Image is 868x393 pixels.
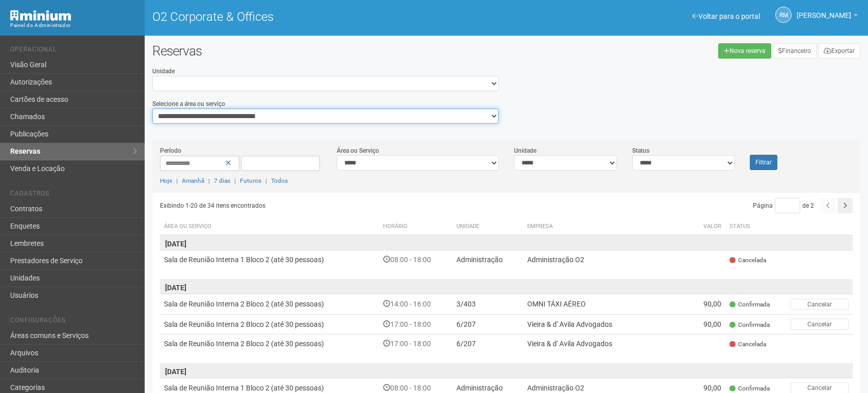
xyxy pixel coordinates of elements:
[753,202,814,209] span: Página de 2
[214,177,230,184] a: 7 dias
[452,294,524,314] td: 3/403
[750,155,777,170] button: Filtrar
[718,43,771,59] a: Nova reserva
[452,314,524,334] td: 6/207
[10,21,137,30] div: Painel do Administrador
[265,177,267,184] span: |
[452,250,524,269] td: Administração
[791,299,849,310] button: Cancelar
[165,240,186,248] strong: [DATE]
[240,177,261,184] a: Futuros
[797,13,858,21] a: [PERSON_NAME]
[160,198,507,213] div: Exibindo 1-20 de 34 itens encontrados
[632,146,649,155] label: Status
[160,146,181,155] label: Período
[10,10,71,21] img: Minium
[452,334,524,353] td: 6/207
[160,250,379,269] td: Sala de Reunião Interna 1 Bloco 2 (até 30 pessoas)
[10,317,137,327] li: Configurações
[523,250,691,269] td: Administração O2
[725,218,786,235] th: Status
[729,321,770,329] span: Confirmada
[152,43,499,59] h2: Reservas
[729,300,770,309] span: Confirmada
[10,190,137,201] li: Cadastros
[379,218,452,235] th: Horário
[514,146,536,155] label: Unidade
[691,314,725,334] td: 90,00
[523,294,691,314] td: OMNI TÁXI AÉREO
[729,340,766,349] span: Cancelada
[165,284,186,292] strong: [DATE]
[729,256,766,265] span: Cancelada
[337,146,379,155] label: Área ou Serviço
[208,177,210,184] span: |
[523,314,691,334] td: Vieira & d' Avila Advogados
[165,368,186,376] strong: [DATE]
[452,218,524,235] th: Unidade
[160,177,172,184] a: Hoje
[10,46,137,57] li: Operacional
[818,43,860,59] button: Exportar
[775,7,792,23] a: RM
[379,294,452,314] td: 14:00 - 16:00
[691,218,725,235] th: Valor
[691,294,725,314] td: 90,00
[160,334,379,353] td: Sala de Reunião Interna 2 Bloco 2 (até 30 pessoas)
[729,384,770,393] span: Confirmada
[797,2,851,19] span: Rogério Machado
[152,10,499,23] h1: O2 Corporate & Offices
[379,314,452,334] td: 17:00 - 18:00
[152,67,175,76] label: Unidade
[379,250,452,269] td: 08:00 - 18:00
[523,334,691,353] td: Vieira & d' Avila Advogados
[692,12,760,20] a: Voltar para o portal
[379,334,452,353] td: 17:00 - 18:00
[182,177,204,184] a: Amanhã
[523,218,691,235] th: Empresa
[773,43,817,59] a: Financeiro
[234,177,236,184] span: |
[160,294,379,314] td: Sala de Reunião Interna 2 Bloco 2 (até 30 pessoas)
[791,319,849,330] button: Cancelar
[271,177,288,184] a: Todos
[152,99,225,108] label: Selecione a área ou serviço
[160,218,379,235] th: Área ou Serviço
[176,177,178,184] span: |
[160,314,379,334] td: Sala de Reunião Interna 2 Bloco 2 (até 30 pessoas)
